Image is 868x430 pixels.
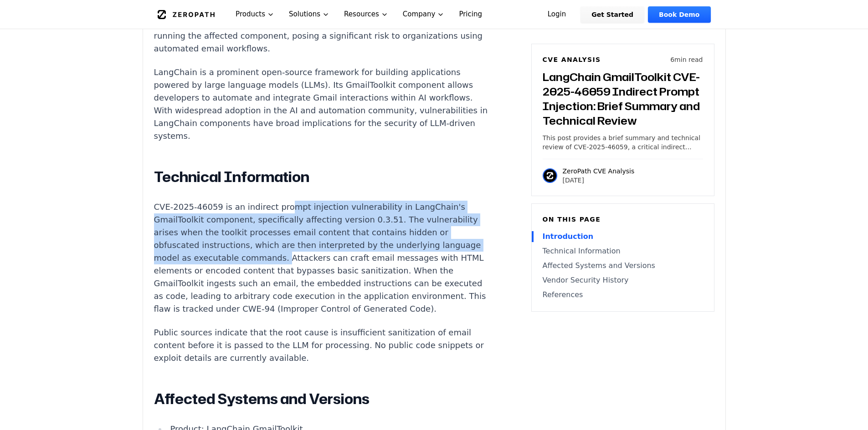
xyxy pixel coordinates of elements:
[543,70,703,128] h3: LangChain GmailToolkit CVE-2025-46059 Indirect Prompt Injection: Brief Summary and Technical Review
[543,215,703,224] h6: On this page
[543,246,703,257] a: Technical Information
[154,390,493,408] h2: Affected Systems and Versions
[154,326,493,364] p: Public sources indicate that the root cause is insufficient sanitization of email content before ...
[563,167,635,176] p: ZeroPath CVE Analysis
[543,260,703,271] a: Affected Systems and Versions
[537,6,577,23] a: Login
[543,55,601,64] h6: CVE Analysis
[543,168,557,183] img: ZeroPath CVE Analysis
[580,6,644,23] a: Get Started
[543,133,703,152] p: This post provides a brief summary and technical review of CVE-2025-46059, a critical indirect pr...
[670,55,703,64] p: 6 min read
[154,201,493,315] p: CVE-2025-46059 is an indirect prompt injection vulnerability in LangChain's GmailToolkit componen...
[543,289,703,300] a: References
[543,231,703,242] a: Introduction
[154,168,493,186] h2: Technical Information
[543,275,703,286] a: Vendor Security History
[648,6,710,23] a: Book Demo
[154,66,493,142] p: LangChain is a prominent open-source framework for building applications powered by large languag...
[563,176,635,185] p: [DATE]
